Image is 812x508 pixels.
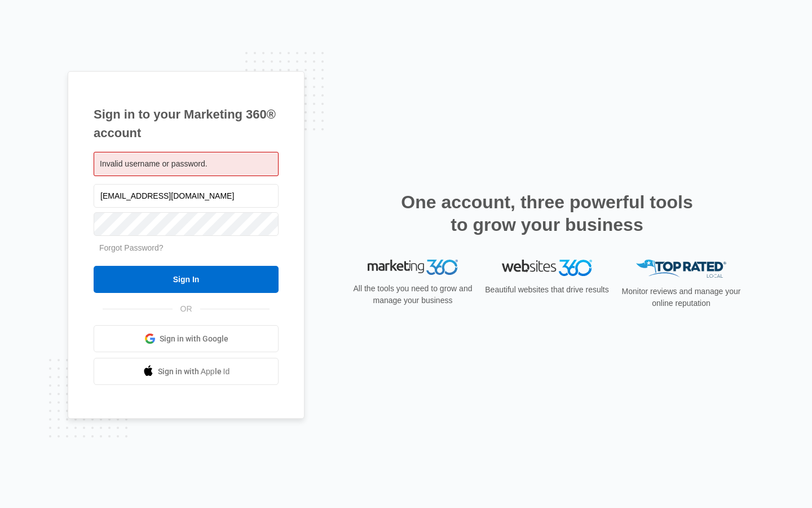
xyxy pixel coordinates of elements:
input: Sign In [94,266,279,293]
span: OR [173,303,200,315]
a: Sign in with Apple Id [94,358,279,385]
p: All the tools you need to grow and manage your business [350,283,476,306]
span: Sign in with Apple Id [158,366,230,378]
span: Sign in with Google [160,333,228,345]
p: Beautiful websites that drive results [484,284,610,296]
a: Forgot Password? [99,243,164,252]
img: Websites 360 [502,260,592,276]
img: Top Rated Local [636,260,726,278]
a: Sign in with Google [94,325,279,352]
p: Monitor reviews and manage your online reputation [618,286,744,309]
h2: One account, three powerful tools to grow your business [398,191,696,236]
h1: Sign in to your Marketing 360® account [94,105,279,142]
span: Invalid username or password. [100,159,208,168]
img: Marketing 360 [368,260,458,275]
input: Email [94,184,279,208]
